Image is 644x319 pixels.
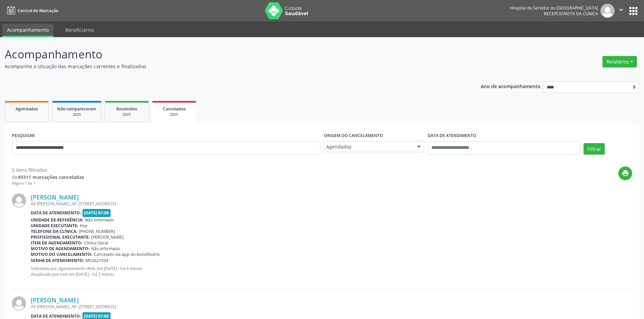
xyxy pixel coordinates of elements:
b: Motivo do cancelamento: [31,251,92,257]
b: Unidade de referência: [31,217,84,223]
p: Ano de acompanhamento [481,82,541,90]
div: de [12,174,84,181]
label: DATA DE ATENDIMENTO [428,131,476,141]
span: M02621934 [86,258,108,263]
span: Cancelado via app do beneficiário [94,251,160,257]
div: Página 1 de 1 [12,181,84,186]
b: Profissional executante: [31,234,90,240]
span: Recepcionista da clínica [544,11,598,17]
button: Filtrar [583,143,605,155]
div: 2025 [57,112,96,117]
label: Origem do cancelamento [324,131,383,141]
p: Acompanhamento [5,46,449,63]
span: [DATE] 07:00 [82,209,111,217]
span: Resolvidos [116,106,137,112]
i: print [622,169,629,177]
span: Cancelados [163,106,186,112]
span: Central de Marcação [18,8,58,14]
button: Relatórios [602,56,637,68]
b: Senha de atendimento: [31,258,84,263]
b: Telefone da clínica: [31,229,77,234]
a: Central de Marcação [5,5,58,16]
div: AV [PERSON_NAME], AP. [STREET_ADDRESS] [31,304,632,310]
img: img [12,193,26,208]
div: 2 itens filtrados [12,166,84,174]
span: Agendados [16,106,38,112]
div: 2025 [110,112,144,117]
span: Não informado [85,217,114,223]
a: [PERSON_NAME] [31,296,79,304]
b: Unidade executante: [31,223,78,229]
span: Clinica Geral [84,240,108,246]
a: Acompanhamento [2,24,53,37]
span: [PHONE_NUMBER] [79,229,115,234]
p: Acompanhe a situação das marcações correntes e finalizadas [5,63,449,70]
div: 2025 [157,112,191,117]
b: Motivo de agendamento: [31,246,90,251]
p: Solicitado por Agendamento Web em [DATE] - há 6 meses Atualizado por null em [DATE] - há 5 meses [31,266,632,277]
img: img [600,4,615,18]
a: [PERSON_NAME] [31,193,79,201]
i:  [617,6,625,14]
div: Hospital do Servidor do [GEOGRAPHIC_DATA] [510,5,598,11]
button: apps [627,5,639,17]
b: Item de agendamento: [31,240,82,246]
a: Beneficiários [61,24,99,36]
div: AV [PERSON_NAME], AP. [STREET_ADDRESS] [31,201,632,207]
span: Não informado [91,246,120,251]
label: PESQUISAR [12,131,35,141]
strong: 49311 marcações canceladas [18,174,84,180]
img: img [12,296,26,311]
b: Data de atendimento: [31,210,81,216]
span: Agendados [326,143,410,150]
span: [PERSON_NAME] [91,234,124,240]
b: Data de atendimento: [31,313,81,319]
button:  [615,4,627,18]
span: Não compareceram [57,106,96,112]
span: Hse [80,223,87,229]
button: print [618,166,632,180]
